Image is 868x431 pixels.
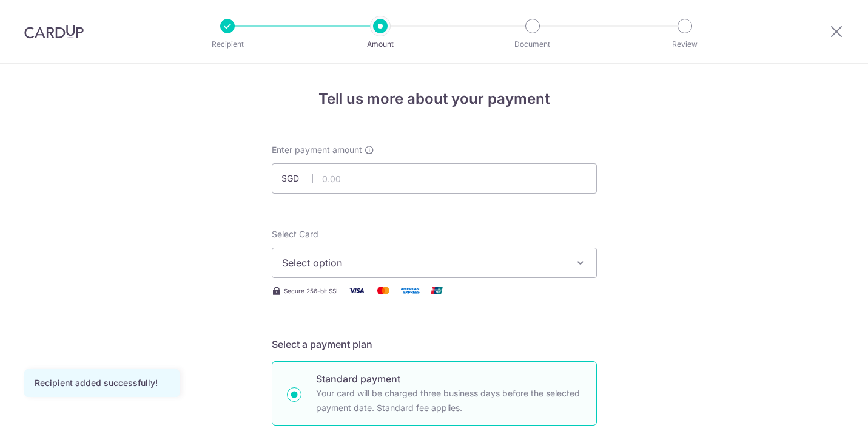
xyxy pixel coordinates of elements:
[24,24,84,39] img: CardUp
[272,144,362,156] span: Enter payment amount
[640,38,730,50] p: Review
[282,256,565,270] span: Select option
[272,229,318,239] span: translation missing: en.payables.payment_networks.credit_card.summary.labels.select_card
[790,395,856,425] iframe: Opens a widget where you can find more information
[281,172,313,185] span: SGD
[425,283,449,298] img: Union Pay
[335,38,425,50] p: Amount
[272,163,597,194] input: 0.00
[284,286,340,296] span: Secure 256-bit SSL
[272,248,597,278] button: Select option
[35,377,169,389] div: Recipient added successfully!
[272,88,597,110] h4: Tell us more about your payment
[183,38,272,50] p: Recipient
[316,372,582,386] p: Standard payment
[398,283,422,298] img: American Express
[488,38,577,50] p: Document
[316,386,582,415] p: Your card will be charged three business days before the selected payment date. Standard fee appl...
[272,337,597,351] h5: Select a payment plan
[371,283,395,298] img: Mastercard
[345,283,369,298] img: Visa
